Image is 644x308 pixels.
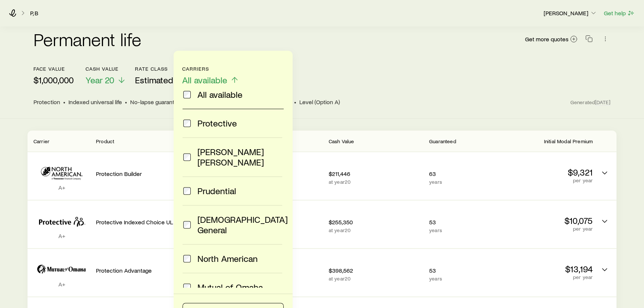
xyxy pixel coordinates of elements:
[135,66,173,72] p: Rate Class
[543,9,598,18] button: [PERSON_NAME]
[125,98,127,106] span: •
[96,138,114,144] span: Product
[68,98,122,106] span: Indexed universal life
[429,276,492,282] p: years
[33,75,74,85] p: $1,000,000
[96,170,222,177] p: Protection Builder
[299,98,340,106] span: Level (Option A)
[429,138,456,144] span: Guaranteed
[544,138,593,144] span: Initial Modal Premium
[429,179,492,185] p: years
[498,215,593,226] p: $10,075
[135,75,173,85] span: Estimated
[498,264,593,274] p: $13,194
[329,276,423,282] p: at year 20
[130,98,266,106] span: No-lapse guarantee until age [DEMOGRAPHIC_DATA]
[329,267,423,274] p: $398,562
[33,30,141,48] h2: Permanent life
[135,66,173,86] button: Rate ClassEstimated
[63,98,65,106] span: •
[525,36,569,42] span: Get more quotes
[329,179,423,185] p: at year 20
[33,184,90,191] p: A+
[86,75,114,85] span: Year 20
[570,99,611,106] span: Generated
[182,75,227,85] span: All available
[33,66,74,72] p: face value
[498,226,593,232] p: per year
[603,9,635,17] button: Get help
[33,98,60,106] span: Protection
[33,138,49,144] span: Carrier
[86,66,126,86] button: Cash ValueYear 20
[96,218,222,226] p: Protective Indexed Choice UL 9-23
[498,167,593,177] p: $9,321
[182,66,239,72] p: Carriers
[30,10,39,17] a: P, B
[96,267,222,274] p: Protection Advantage
[498,177,593,183] p: per year
[86,66,126,72] p: Cash Value
[33,232,90,240] p: A+
[294,98,296,106] span: •
[329,170,423,177] p: $211,446
[525,35,578,44] a: Get more quotes
[429,267,492,274] p: 53
[329,218,423,226] p: $255,350
[429,227,492,233] p: years
[33,280,90,288] p: A+
[429,170,492,177] p: 63
[595,99,611,106] span: [DATE]
[498,274,593,280] p: per year
[329,227,423,233] p: at year 20
[544,9,597,17] p: [PERSON_NAME]
[329,138,354,144] span: Cash Value
[429,218,492,226] p: 53
[182,66,239,86] button: CarriersAll available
